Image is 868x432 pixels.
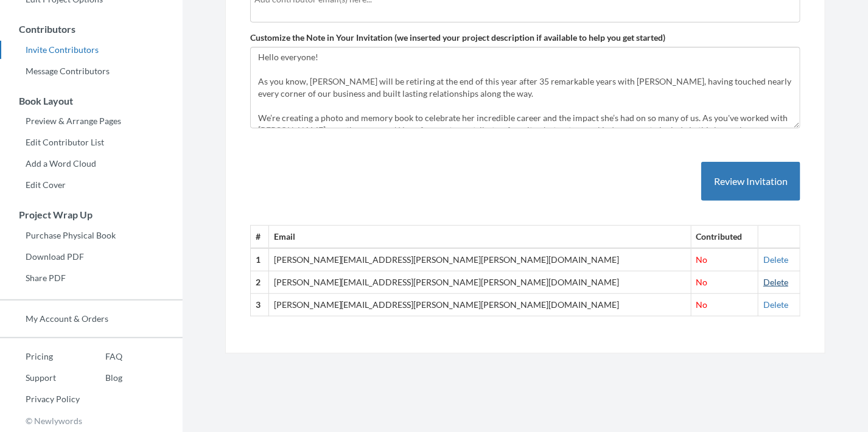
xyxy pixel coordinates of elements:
[80,347,122,366] a: FAQ
[251,248,269,271] th: 1
[251,226,269,248] th: #
[250,32,665,44] label: Customize the Note in Your Invitation (we inserted your project description if available to help ...
[696,277,708,287] span: No
[268,226,691,248] th: Email
[701,162,800,201] button: Review Invitation
[250,47,800,128] textarea: Hello everyone! As you know, [PERSON_NAME] will be retiring at the end of this year after 35 rema...
[763,254,788,265] a: Delete
[696,254,708,265] span: No
[1,96,183,106] h3: Book Layout
[251,294,269,316] th: 3
[268,248,691,271] td: [PERSON_NAME][EMAIL_ADDRESS][PERSON_NAME][PERSON_NAME][DOMAIN_NAME]
[1,24,183,35] h3: Contributors
[251,271,269,294] th: 2
[763,277,788,287] a: Delete
[268,271,691,294] td: [PERSON_NAME][EMAIL_ADDRESS][PERSON_NAME][PERSON_NAME][DOMAIN_NAME]
[80,369,122,387] a: Blog
[1,209,183,220] h3: Project Wrap Up
[268,294,691,316] td: [PERSON_NAME][EMAIL_ADDRESS][PERSON_NAME][PERSON_NAME][DOMAIN_NAME]
[696,299,708,310] span: No
[24,9,68,19] span: Support
[763,299,788,310] a: Delete
[691,226,758,248] th: Contributed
